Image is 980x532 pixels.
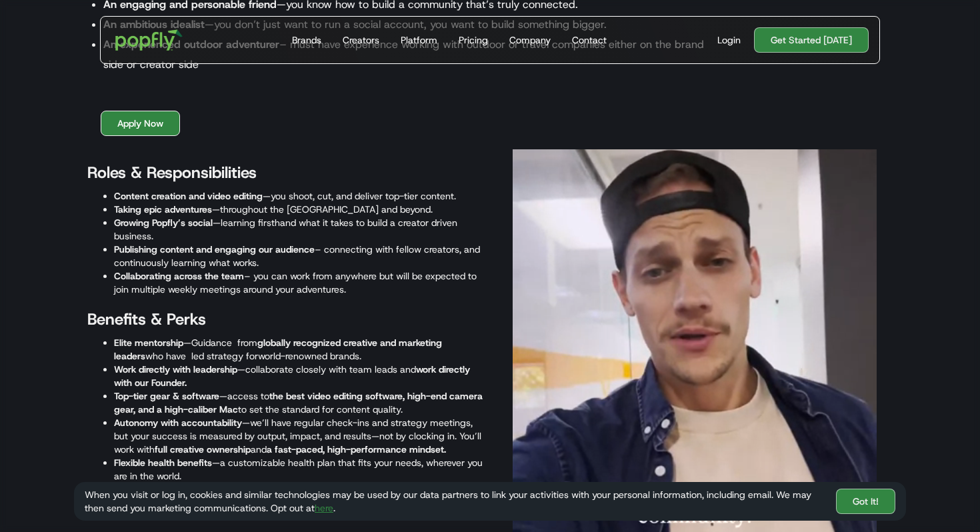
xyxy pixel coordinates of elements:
[114,270,244,282] strong: Collaborating across the team
[287,17,327,63] a: Brands
[114,363,470,389] strong: work directly with our Founder.
[114,217,213,229] strong: Growing Popfly’s social
[114,363,483,389] li: —collaborate closely with team leads and
[155,443,251,455] strong: full creative ownership
[114,203,483,216] li: —throughout the [GEOGRAPHIC_DATA] and beyond.
[712,33,746,47] a: Login
[101,111,180,136] a: Apply Now
[459,33,488,47] div: Pricing
[401,33,437,47] div: Platform
[343,33,379,47] div: Creators
[87,162,257,183] strong: Roles & Responsibilities
[453,17,493,63] a: Pricing
[395,17,443,63] a: Platform
[87,309,206,330] strong: Benefits & Perks
[87,81,714,97] p: ‍
[114,390,483,415] strong: the best video editing software, high-end camera gear, and a high-caliber Mac
[114,190,263,202] strong: Content creation and video editing
[106,20,192,60] a: home
[114,203,212,215] strong: Taking epic adventures
[114,336,483,363] li: —Guidance from who have led strategy forworld-renowned brands.
[114,363,237,375] strong: Work directly with leadership
[114,269,483,296] li: – you can work from anywhere but will be expected to join multiple weekly meetings around your ad...
[114,390,219,402] strong: Top-tier gear & software
[114,389,483,416] li: —access to to set the standard for content quality.
[114,243,483,269] li: – connecting with fellow creators, and continuously learning what works.
[509,33,551,47] div: Company
[85,488,825,515] div: When you visit or log in, cookies and similar technologies may be used by our data partners to li...
[114,456,483,483] li: —a customizable health plan that fits your needs, wherever you are in the world.
[114,417,242,429] strong: Autonomy with accountability
[337,17,385,63] a: Creators
[567,17,612,63] a: Contact
[114,416,483,456] li: —we’ll have regular check-ins and strategy meetings, but your success is measured by output, impa...
[114,216,483,243] li: —learning firsthand what it takes to build a creator driven business.
[572,33,607,47] div: Contact
[103,15,714,35] li: —you don’t just want to run a social account, you want to build something bigger.
[267,443,446,455] strong: a fast-paced, high-performance mindset.
[315,502,333,514] a: here
[504,17,556,63] a: Company
[114,243,315,255] strong: Publishing content and engaging our audience
[114,337,183,349] strong: Elite mentorship
[114,337,442,362] strong: globally recognized creative and marketing leaders
[836,489,895,514] a: Got It!
[114,457,212,469] strong: Flexible health benefits
[292,33,321,47] div: Brands
[717,33,741,47] div: Login
[114,189,483,203] li: —you shoot, cut, and deliver top-tier content.
[754,27,869,53] a: Get Started [DATE]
